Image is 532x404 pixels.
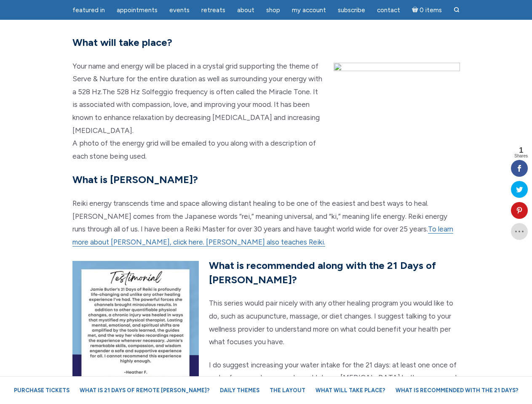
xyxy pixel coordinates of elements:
[72,225,453,247] a: To learn more about [PERSON_NAME], click here. [PERSON_NAME] also teaches Reiki.
[201,6,225,14] span: Retreats
[72,36,172,48] strong: What will take place?
[261,2,285,19] a: Shop
[169,6,190,14] span: Events
[391,383,523,398] a: What is recommended with the 21 Days?
[377,6,400,14] span: Contact
[72,297,460,348] p: This series would pair nicely with any other healing program you would like to do, such as acupun...
[72,88,320,135] span: The 528 Hz Solfeggio frequency is often called the Miracle Tone. It is associated with compassion...
[164,2,195,19] a: Events
[287,2,331,19] a: My Account
[372,2,405,19] a: Contact
[292,6,326,14] span: My Account
[412,6,420,14] i: Cart
[112,2,163,19] a: Appointments
[72,173,198,186] strong: What is [PERSON_NAME]?
[10,383,74,398] a: Purchase Tickets
[311,383,390,398] a: What will take place?
[265,383,310,398] a: The Layout
[75,383,214,398] a: What is 21 Days of Remote [PERSON_NAME]?
[333,2,370,19] a: Subscribe
[72,197,460,248] p: Reiki energy transcends time and space allowing distant healing to be one of the easiest and best...
[514,154,528,158] span: Shares
[338,6,365,14] span: Subscribe
[514,146,528,154] span: 1
[407,1,447,19] a: Cart0 items
[216,383,264,398] a: Daily Themes
[67,2,110,19] a: featured in
[420,7,442,13] span: 0 items
[266,6,280,14] span: Shop
[196,2,230,19] a: Retreats
[117,6,158,14] span: Appointments
[72,60,460,163] p: Your name and energy will be placed in a crystal grid supporting the theme of Serve & Nurture for...
[72,6,105,14] span: featured in
[237,6,254,14] span: About
[209,259,436,286] strong: What is recommended along with the 21 Days of [PERSON_NAME]?
[232,2,259,19] a: About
